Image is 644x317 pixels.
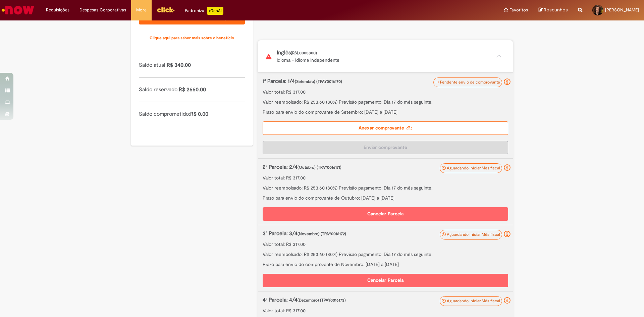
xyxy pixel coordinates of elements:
[504,297,511,304] i: Aguardando iniciar o mês referente cadastrado para envio do comprovante. Não é permitido envio an...
[185,7,223,15] div: Padroniza
[263,296,473,304] p: 4ª Parcela: 4/4
[79,7,126,13] span: Despesas Corporativas
[263,121,508,135] label: Anexar comprovante
[263,230,473,237] p: 3ª Parcela: 3/4
[179,86,206,93] span: R$ 2660.00
[263,195,508,201] p: Prazo para envio do comprovante de Outubro: [DATE] a [DATE]
[509,7,528,13] span: Favoritos
[263,251,508,258] p: Valor reembolsado: R$ 253.60 (80%) Previsão pagamento: Dia 17 do mês seguinte.
[447,298,500,304] span: Aguardando iniciar Mês fiscal
[447,232,500,237] span: Aguardando iniciar Mês fiscal
[207,7,223,15] p: +GenAi
[190,111,208,117] span: R$ 0.00
[263,163,473,171] p: 2ª Parcela: 2/4
[544,7,568,13] span: Rascunhos
[504,231,511,237] i: Aguardando iniciar o mês referente cadastrado para envio do comprovante. Não é permitido envio an...
[263,307,508,314] p: Valor total: R$ 317.00
[298,165,341,170] span: (Outubro) (TPAY0016171)
[263,99,508,105] p: Valor reembolsado: R$ 253.60 (80%) Previsão pagamento: Dia 17 do mês seguinte.
[263,174,508,181] p: Valor total: R$ 317.00
[263,241,508,248] p: Valor total: R$ 317.00
[263,261,508,268] p: Prazo para envio do comprovante de Novembro: [DATE] a [DATE]
[298,231,346,236] span: (Novembro) (TPAY0016172)
[1,3,35,17] img: ServiceNow
[295,79,342,84] span: (Setembro) (TPAY0016170)
[167,62,191,68] span: R$ 340.00
[263,77,473,85] p: 1ª Parcela: 1/4
[263,89,508,95] p: Valor total: R$ 317.00
[139,61,245,69] p: Saldo atual:
[440,80,500,85] span: Pendente envio de comprovante
[504,78,511,85] i: Seu reembolso está pendente de envio do comprovante, deve ser feito até o último dia do mês atual...
[139,86,245,94] p: Saldo reservado:
[538,7,568,13] a: Rascunhos
[139,31,245,45] a: Clique aqui para saber mais sobre o benefício
[504,164,511,171] i: Aguardando iniciar o mês referente cadastrado para envio do comprovante. Não é permitido envio an...
[139,110,245,118] p: Saldo comprometido:
[263,184,508,191] p: Valor reembolsado: R$ 253.60 (80%) Previsão pagamento: Dia 17 do mês seguinte.
[263,109,508,115] p: Prazo para envio do comprovante de Setembro: [DATE] a [DATE]
[263,207,508,221] button: Cancelar Parcela
[605,7,639,13] span: [PERSON_NAME]
[298,298,346,303] span: (Dezembro) (TPAY0016173)
[447,165,500,171] span: Aguardando iniciar Mês fiscal
[46,7,69,13] span: Requisições
[157,5,175,15] img: click_logo_yellow_360x200.png
[136,7,147,13] span: More
[263,274,508,287] button: Cancelar Parcela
